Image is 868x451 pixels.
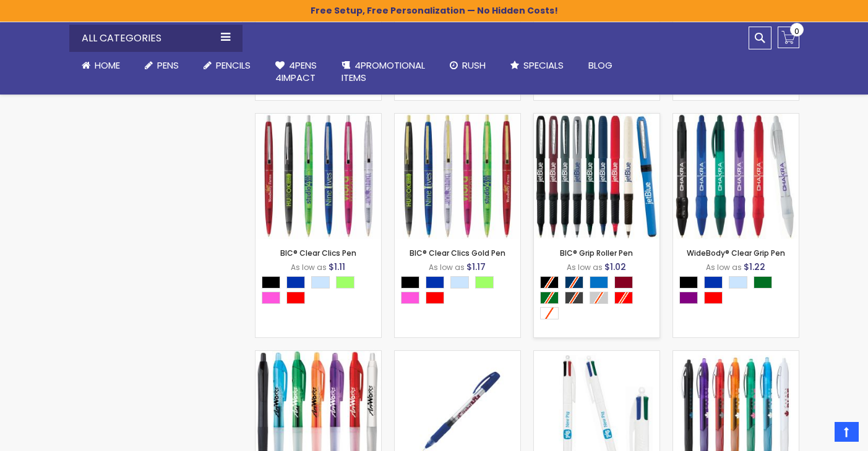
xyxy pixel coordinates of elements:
[69,25,243,52] div: All Categories
[673,350,799,361] a: BIC® Ferocity Clic™ Fine Point Gel Pen
[336,276,355,289] div: Green Light
[704,292,723,304] div: Red
[132,52,191,79] a: Pens
[426,292,444,304] div: Red
[191,52,263,79] a: Pencils
[588,59,612,72] span: Blog
[729,276,747,289] div: Clear
[534,114,660,239] img: BIC® Grip Roller Pen
[687,248,785,258] a: WideBody® Clear Grip Pen
[401,292,419,304] div: Pink
[275,59,317,84] span: 4Pens 4impact
[567,262,603,272] span: As low as
[329,261,345,273] span: $1.11
[429,262,465,272] span: As low as
[704,276,723,289] div: Blue
[534,113,660,124] a: BIC® Grip Roller Pen
[262,292,280,304] div: Pink
[401,276,419,289] div: Black
[778,27,799,48] a: 0
[216,59,251,72] span: Pencils
[576,52,625,79] a: Blog
[69,52,132,79] a: Home
[410,248,505,258] a: BIC® Clear Clics Gold Pen
[673,113,799,124] a: WideBody® Clear Grip Pen
[395,114,520,239] img: BIC® Clear Clics Gold Pen
[679,276,698,289] div: Black
[462,59,486,72] span: Rush
[523,59,564,72] span: Specials
[263,52,329,92] a: 4Pens4impact
[450,276,469,289] div: Clear
[280,248,356,258] a: BIC® Clear Clics Pen
[95,59,120,72] span: Home
[311,276,330,289] div: Clear
[157,59,179,72] span: Pens
[262,276,381,307] div: Select A Color
[395,113,520,124] a: BIC® Clear Clics Gold Pen
[291,262,327,272] span: As low as
[342,59,425,84] span: 4PROMOTIONAL ITEMS
[329,52,437,92] a: 4PROMOTIONALITEMS
[262,276,280,289] div: Black
[256,114,381,239] img: BIC® Clear Clics Pen
[679,276,799,307] div: Select A Color
[256,350,381,361] a: BIC® Intensity Clic Gel Pen
[604,261,626,273] span: $1.02
[466,261,486,273] span: $1.17
[754,276,772,289] div: Green
[437,52,498,79] a: Rush
[475,276,494,289] div: Green Light
[256,113,381,124] a: BIC® Clear Clics Pen
[614,276,633,289] div: Burgundy
[560,248,633,258] a: BIC® Grip Roller Pen
[590,276,608,289] div: Blue Light
[426,276,444,289] div: Blue
[706,262,742,272] span: As low as
[286,276,305,289] div: Blue
[401,276,520,307] div: Select A Color
[744,261,765,273] span: $1.22
[540,276,660,322] div: Select A Color
[286,292,305,304] div: Red
[498,52,576,79] a: Specials
[794,25,799,37] span: 0
[673,114,799,239] img: WideBody® Clear Grip Pen
[534,350,660,361] a: BIC® 4 Color Pen
[679,292,698,304] div: Purple
[395,350,520,361] a: BIC® Z4®+ Pen
[835,422,859,442] a: Top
